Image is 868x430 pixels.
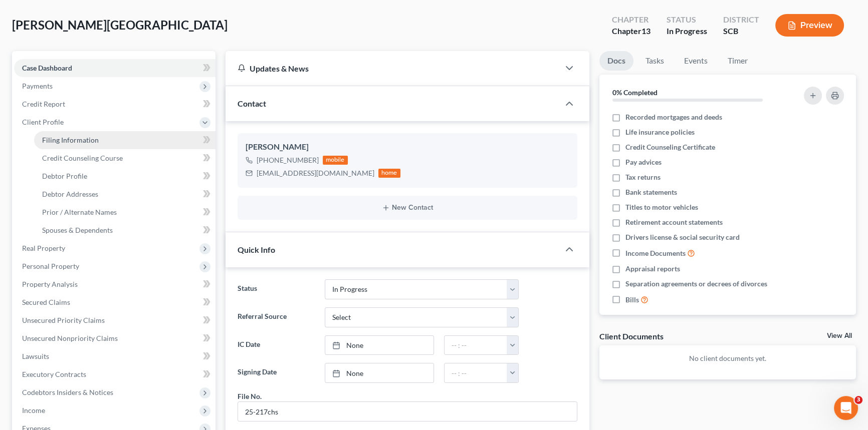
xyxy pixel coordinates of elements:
iframe: Intercom live chat [834,396,858,420]
strong: 0% Completed [612,88,658,97]
span: Appraisal reports [625,264,680,274]
span: Codebtors Insiders & Notices [22,388,113,396]
span: Payments [22,82,53,90]
span: 3 [854,396,862,404]
div: In Progress [667,26,707,37]
span: Case Dashboard [22,64,72,72]
span: Drivers license & social security card [625,232,740,242]
a: Filing Information [34,131,215,149]
span: Contact [238,99,266,108]
div: Updates & News [238,63,547,74]
a: Property Analysis [14,275,215,293]
a: Tasks [637,51,672,71]
span: Client Profile [22,118,64,126]
a: View All [827,332,852,339]
button: New Contact [246,204,569,212]
p: No client documents yet. [607,353,848,363]
span: Executory Contracts [22,370,86,378]
a: Debtor Addresses [34,185,215,203]
span: Quick Info [238,245,275,254]
label: Status [233,279,320,299]
a: Debtor Profile [34,167,215,185]
a: Credit Report [14,95,215,113]
a: None [325,363,433,382]
input: -- [238,402,577,421]
a: Unsecured Priority Claims [14,311,215,329]
a: Events [676,51,716,71]
span: Credit Counseling Course [42,154,123,162]
span: Bills [625,295,639,305]
a: Lawsuits [14,347,215,365]
div: Client Documents [599,331,664,341]
div: Chapter [612,14,650,26]
a: Timer [720,51,756,71]
span: Personal Property [22,262,79,270]
label: Referral Source [233,307,320,327]
span: Lawsuits [22,352,49,360]
span: Separation agreements or decrees of divorces [625,279,767,289]
a: Spouses & Dependents [34,221,215,239]
div: [EMAIL_ADDRESS][DOMAIN_NAME] [257,168,374,178]
span: Pay advices [625,157,662,167]
div: [PHONE_NUMBER] [257,155,319,165]
span: Tax returns [625,172,661,182]
div: home [378,169,400,178]
div: [PERSON_NAME] [246,141,569,153]
a: Prior / Alternate Names [34,203,215,221]
span: Credit Report [22,100,65,108]
span: Credit Counseling Certificate [625,142,715,152]
a: Credit Counseling Course [34,149,215,167]
a: Case Dashboard [14,59,215,77]
span: Life insurance policies [625,127,695,137]
div: File No. [238,391,262,401]
span: Bank statements [625,187,677,197]
span: Debtor Profile [42,172,87,180]
span: Recorded mortgages and deeds [625,112,722,122]
span: 13 [641,26,650,36]
span: Spouses & Dependents [42,226,113,234]
span: Titles to motor vehicles [625,202,698,212]
span: Prior / Alternate Names [42,208,117,216]
span: Income Documents [625,248,686,258]
span: [PERSON_NAME][GEOGRAPHIC_DATA] [12,18,228,32]
a: Unsecured Nonpriority Claims [14,329,215,347]
a: Docs [599,51,633,71]
span: Income [22,406,45,414]
button: Preview [775,14,844,37]
a: Executory Contracts [14,365,215,383]
div: mobile [323,156,348,165]
input: -- : -- [445,336,508,355]
span: Unsecured Nonpriority Claims [22,334,118,342]
div: SCB [723,26,759,37]
span: Debtor Addresses [42,190,98,198]
a: None [325,336,433,355]
span: Secured Claims [22,298,70,306]
span: Property Analysis [22,280,78,288]
span: Retirement account statements [625,217,723,227]
a: Secured Claims [14,293,215,311]
label: IC Date [233,335,320,355]
span: Filing Information [42,136,99,144]
span: Unsecured Priority Claims [22,316,105,324]
div: Chapter [612,26,650,37]
input: -- : -- [445,363,508,382]
span: Real Property [22,244,65,252]
label: Signing Date [233,363,320,383]
div: Status [667,14,707,26]
div: District [723,14,759,26]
